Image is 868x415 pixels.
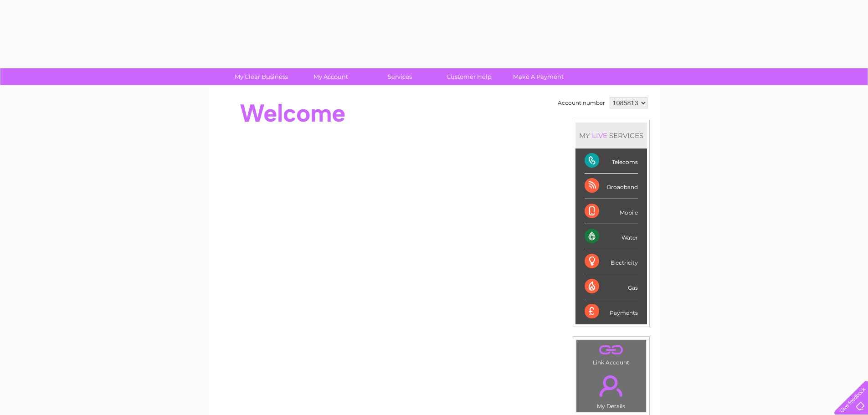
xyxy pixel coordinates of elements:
[585,199,638,224] div: Mobile
[555,95,607,111] td: Account number
[362,68,437,85] a: Services
[293,68,368,85] a: My Account
[575,123,647,149] div: MY SERVICES
[576,368,647,412] td: My Details
[585,299,638,324] div: Payments
[579,370,644,402] a: .
[576,339,647,368] td: Link Account
[501,68,576,85] a: Make A Payment
[585,274,638,299] div: Gas
[585,149,638,174] div: Telecoms
[579,342,644,358] a: .
[590,131,609,140] div: LIVE
[585,224,638,249] div: Water
[224,68,299,85] a: My Clear Business
[431,68,507,85] a: Customer Help
[585,249,638,274] div: Electricity
[585,174,638,199] div: Broadband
